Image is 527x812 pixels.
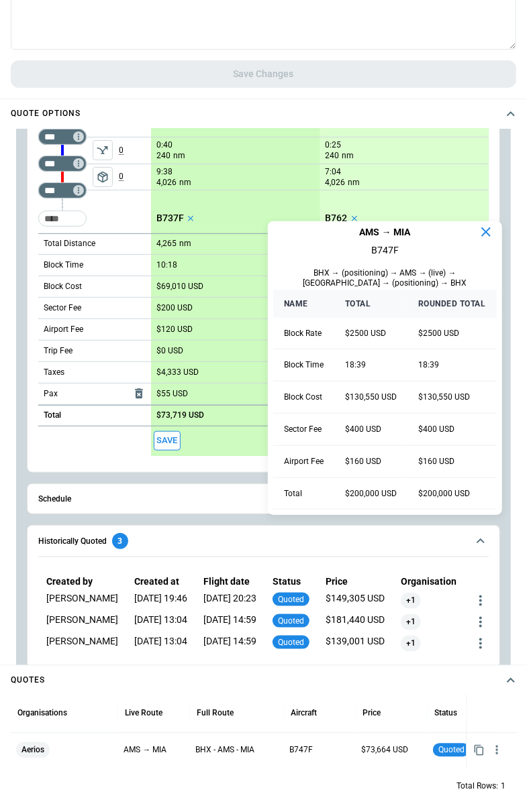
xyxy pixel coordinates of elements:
td: Total [273,477,334,510]
td: Sector Fee [273,414,334,446]
td: $160 USD [334,445,408,477]
p: BHX → (positioning) → AMS → (live) → [GEOGRAPHIC_DATA] → (positioning) → BHX [284,268,485,288]
td: Airport Fee [273,445,334,477]
p: B747F [273,245,497,256]
td: Block Rate [273,318,334,349]
td: Block Cost [273,382,334,414]
td: $200,000 USD [334,477,408,510]
td: $160 USD [408,445,497,477]
td: Block Time [273,349,334,382]
th: Name [273,290,334,318]
td: 18:39 [408,349,497,382]
td: $2500 USD [408,318,497,349]
th: Rounded Total [408,290,497,318]
td: 18:39 [334,349,408,382]
td: $130,550 USD [408,382,497,414]
td: $130,550 USD [334,382,408,414]
td: $200,000 USD [408,477,497,510]
td: $400 USD [334,414,408,446]
td: $400 USD [408,414,497,446]
h6: AMS → MIA [273,227,497,238]
th: Total [334,290,408,318]
td: $2500 USD [334,318,408,349]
